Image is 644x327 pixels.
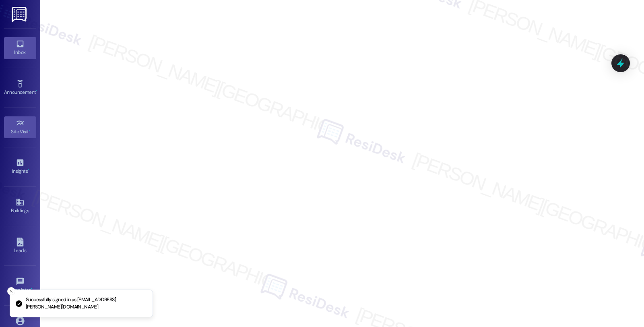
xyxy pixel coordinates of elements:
a: Buildings [4,195,36,217]
img: ResiDesk Logo [12,7,28,22]
span: • [28,167,29,173]
button: Close toast [7,287,15,295]
a: Templates • [4,275,36,296]
a: Leads [4,235,36,257]
span: • [36,88,37,94]
a: Inbox [4,37,36,59]
a: Insights • [4,156,36,178]
a: Site Visit • [4,116,36,138]
span: • [29,128,30,133]
p: Successfully signed in as [EMAIL_ADDRESS][PERSON_NAME][DOMAIN_NAME] [26,296,146,310]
